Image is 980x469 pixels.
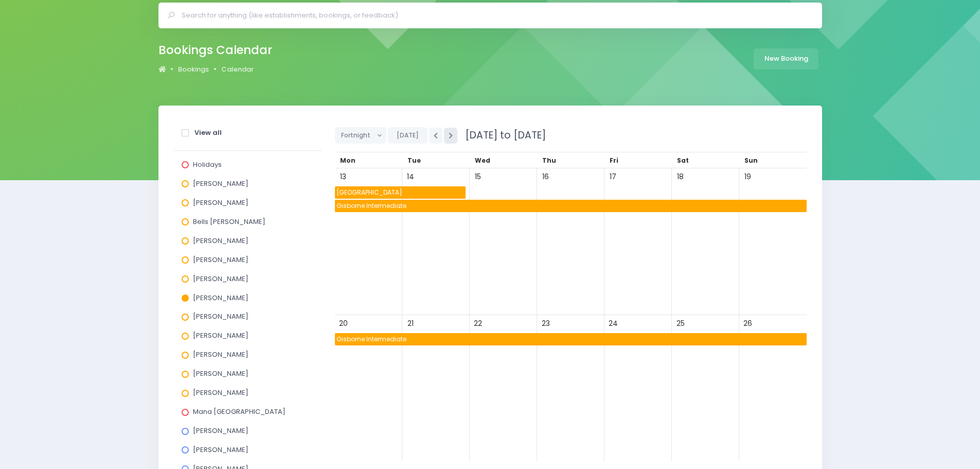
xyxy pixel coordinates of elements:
[677,156,689,165] span: Sat
[193,179,248,188] span: [PERSON_NAME]
[610,156,618,165] span: Fri
[193,198,248,207] span: [PERSON_NAME]
[407,156,421,165] span: Tue
[475,156,490,165] span: Wed
[459,128,546,142] span: [DATE] to [DATE]
[340,156,355,165] span: Mon
[673,170,687,184] span: 18
[606,317,620,331] span: 24
[388,127,427,144] button: [DATE]
[335,333,807,345] span: Gisborne Intermediate
[673,317,687,331] span: 25
[335,186,466,199] span: Makauri School
[335,127,387,144] button: Fortnight
[193,445,248,455] span: [PERSON_NAME]
[193,160,222,169] span: Holidays
[182,8,808,23] input: Search for anything (like establishments, bookings, or feedback)
[404,317,418,331] span: 21
[193,388,248,397] span: [PERSON_NAME]
[193,293,248,303] span: [PERSON_NAME]
[539,317,553,331] span: 23
[471,170,485,184] span: 15
[471,317,485,331] span: 22
[193,255,248,265] span: [PERSON_NAME]
[221,64,254,75] a: Calendar
[193,407,286,416] span: Mana [GEOGRAPHIC_DATA]
[539,170,553,184] span: 16
[193,426,248,436] span: [PERSON_NAME]
[193,236,248,246] span: [PERSON_NAME]
[178,64,209,75] a: Bookings
[336,317,350,331] span: 20
[741,317,755,331] span: 26
[335,200,807,212] span: Gisborne Intermediate
[606,170,620,184] span: 17
[193,369,248,378] span: [PERSON_NAME]
[193,350,248,359] span: [PERSON_NAME]
[542,156,556,165] span: Thu
[194,128,222,137] strong: View all
[404,170,418,184] span: 14
[336,170,350,184] span: 13
[341,128,373,143] span: Fortnight
[754,48,818,70] a: New Booking
[193,274,248,284] span: [PERSON_NAME]
[744,156,758,165] span: Sun
[193,311,248,321] span: [PERSON_NAME]
[741,170,755,184] span: 19
[193,331,248,340] span: [PERSON_NAME]
[158,43,272,57] h2: Bookings Calendar
[193,217,265,227] span: Bells [PERSON_NAME]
